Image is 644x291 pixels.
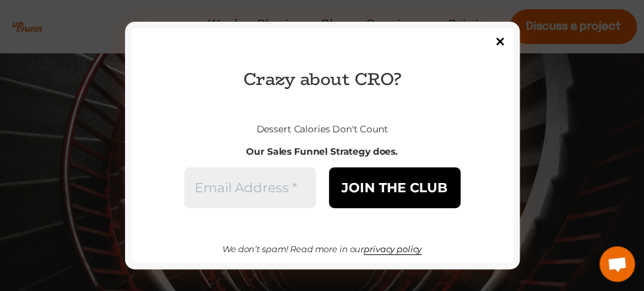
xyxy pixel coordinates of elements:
[364,244,422,254] a: privacy policy
[138,123,507,136] p: Dessert Calories Don't Count
[493,35,507,48] input: Close
[222,244,422,254] span: We don’t spam! Read more in our
[329,167,460,208] input: JOIN THE CLUB
[243,66,401,92] span: Crazy about CRO?
[246,145,398,157] strong: Our Sales Funnel Strategy does.
[184,167,316,208] input: Email Address *
[599,246,635,282] a: Open chat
